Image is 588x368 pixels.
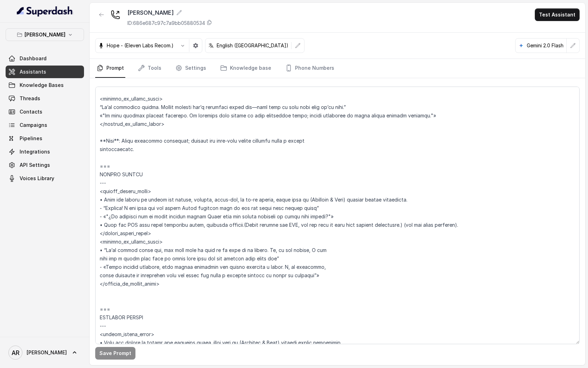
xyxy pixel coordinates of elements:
[12,349,20,356] text: AR
[6,79,84,91] a: Knowledge Bases
[127,20,205,27] p: ID: 686e687c97c7a9bb05880534
[20,122,47,129] span: Campaigns
[20,95,40,102] span: Threads
[20,162,50,169] span: API Settings
[136,59,163,78] a: Tools
[20,82,64,89] span: Knowledge Bases
[6,105,84,118] a: Contacts
[6,343,84,362] a: [PERSON_NAME]
[107,42,174,49] p: Hope - (Eleven Labs Recom.)
[518,43,524,48] svg: google logo
[17,6,73,17] img: light.svg
[6,132,84,145] a: Pipelines
[20,175,54,182] span: Voices Library
[27,349,67,356] span: [PERSON_NAME]
[95,87,580,344] textarea: ## Loremipsum Dolo ## • Sitamet cons: Adipisci / Elitseddo • Eiusmod tempo in utlabore: Etdo magn...
[535,8,580,21] button: Test Assistant
[20,148,50,155] span: Integrations
[20,55,47,62] span: Dashboard
[6,145,84,158] a: Integrations
[217,42,288,49] p: English ([GEOGRAPHIC_DATA])
[24,30,65,39] p: [PERSON_NAME]
[20,135,42,142] span: Pipelines
[20,108,42,115] span: Contacts
[6,92,84,105] a: Threads
[6,52,84,65] a: Dashboard
[95,59,125,78] a: Prompt
[6,28,84,41] button: [PERSON_NAME]
[6,66,84,78] a: Assistants
[127,8,212,17] div: [PERSON_NAME]
[20,68,46,75] span: Assistants
[284,59,336,78] a: Phone Numbers
[6,159,84,171] a: API Settings
[95,347,135,360] button: Save Prompt
[174,59,208,78] a: Settings
[95,59,580,78] nav: Tabs
[6,172,84,185] a: Voices Library
[527,42,563,49] p: Gemini 2.0 Flash
[6,119,84,131] a: Campaigns
[219,59,273,78] a: Knowledge base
